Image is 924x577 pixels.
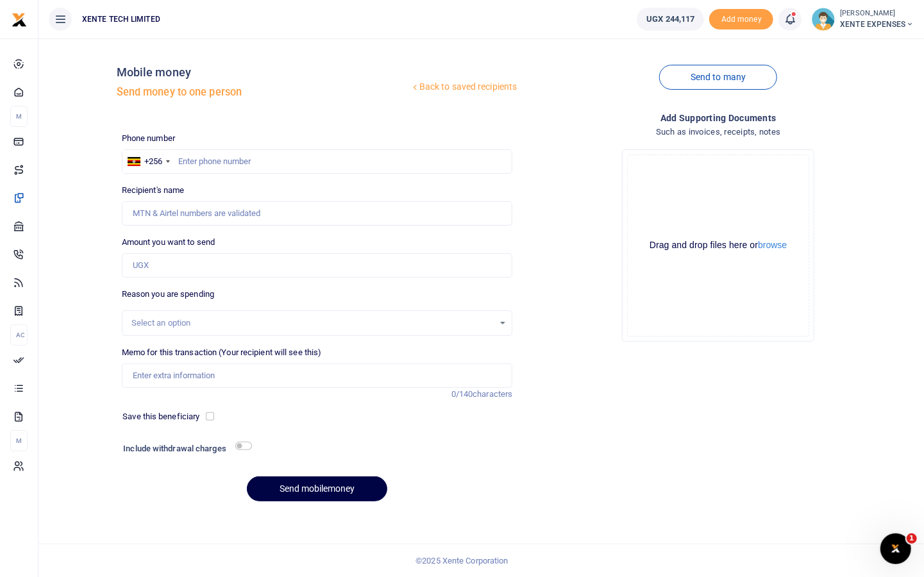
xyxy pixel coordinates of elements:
a: profile-user [PERSON_NAME] XENTE EXPENSES [812,8,914,31]
li: Toup your wallet [709,9,773,30]
div: File Uploader [622,149,814,342]
a: Back to saved recipients [410,76,518,99]
div: Select an option [131,317,494,330]
div: +256 [144,155,162,168]
img: profile-user [812,8,835,31]
a: logo-small logo-large logo-large [12,14,27,24]
a: Add money [709,13,773,23]
label: Reason you are spending [122,288,214,301]
h4: Mobile money [117,65,410,79]
span: XENTE TECH LIMITED [77,13,165,25]
img: logo-small [12,12,27,28]
div: Uganda: +256 [122,150,174,173]
li: M [10,430,28,451]
input: MTN & Airtel numbers are validated [122,201,513,226]
span: Add money [709,9,773,30]
label: Amount you want to send [122,236,215,249]
span: characters [473,389,512,399]
label: Phone number [122,132,175,145]
h4: Add supporting Documents [523,111,914,125]
li: Wallet ballance [632,8,709,31]
li: Ac [10,324,28,346]
div: Drag and drop files here or [628,239,809,251]
label: Recipient's name [122,184,185,197]
small: [PERSON_NAME] [840,8,914,19]
h4: Such as invoices, receipts, notes [523,125,914,139]
a: UGX 244,117 [637,8,704,31]
span: XENTE EXPENSES [840,19,914,30]
input: Enter phone number [122,149,513,174]
a: Send to many [659,65,777,90]
input: UGX [122,253,513,278]
span: UGX 244,117 [646,13,694,26]
label: Memo for this transaction (Your recipient will see this) [122,346,322,359]
button: Send mobilemoney [247,476,387,501]
input: Enter extra information [122,364,513,388]
li: M [10,106,28,127]
iframe: Intercom live chat [880,533,911,564]
span: 0/140 [451,389,473,399]
h6: Include withdrawal charges [123,444,246,454]
span: 1 [907,533,917,544]
button: browse [758,240,787,249]
label: Save this beneficiary [122,410,199,423]
h5: Send money to one person [117,86,410,99]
